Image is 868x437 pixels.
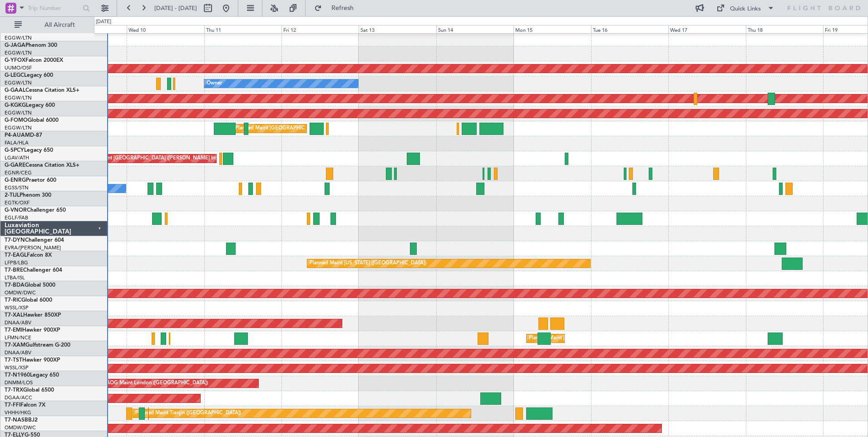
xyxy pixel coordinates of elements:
[5,238,25,243] span: T7-DYN
[5,193,51,198] a: 2-TIJLPhenom 300
[5,358,22,363] span: T7-TST
[5,79,32,86] a: EGGW/LTN
[5,118,28,123] span: G-FOMO
[281,25,359,33] div: Fri 12
[359,25,436,33] div: Sat 13
[5,343,70,348] a: T7-XAMGulfstream G-200
[5,43,57,48] a: G-JAGAPhenom 300
[5,268,62,273] a: T7-BREChallenger 604
[5,73,53,78] a: G-LEGCLegacy 600
[5,417,25,423] span: T7-NAS
[5,43,25,48] span: G-JAGA
[5,334,31,341] a: LFMN/NCE
[127,25,204,33] div: Wed 10
[28,1,80,15] input: Trip Number
[5,402,45,408] a: T7-FFIFalcon 7X
[5,379,33,386] a: DNMM/LOS
[5,387,54,393] a: T7-TRXGlobal 6500
[207,77,222,90] div: Owner
[5,259,28,266] a: LFPB/LBG
[5,274,25,281] a: LTBA/ISL
[5,103,26,108] span: G-KGKG
[5,402,20,408] span: T7-FFI
[5,148,53,153] a: G-SPCYLegacy 650
[5,313,23,318] span: T7-XAL
[96,18,111,26] div: [DATE]
[591,25,668,33] div: Tue 16
[5,163,25,168] span: G-GARE
[106,377,208,390] div: AOG Maint London ([GEOGRAPHIC_DATA])
[5,193,20,198] span: 2-TIJL
[5,208,27,213] span: G-VNOR
[5,313,61,318] a: T7-XALHawker 850XP
[5,94,32,101] a: EGGW/LTN
[5,417,38,423] a: T7-NASBBJ2
[436,25,513,33] div: Sun 14
[5,409,31,416] a: VHHH/HKG
[5,298,21,303] span: T7-RIC
[5,319,31,326] a: DNAA/ABV
[5,394,32,401] a: DGAA/ACC
[5,133,25,138] span: P4-AUA
[5,73,24,78] span: G-LEGC
[5,214,28,221] a: EGLF/FAB
[746,25,823,33] div: Thu 18
[5,238,64,243] a: T7-DYNChallenger 604
[513,25,591,33] div: Mon 15
[5,88,25,93] span: G-GAAL
[5,65,32,71] a: UUMO/OSF
[5,208,66,213] a: G-VNORChallenger 650
[5,178,56,183] a: G-ENRGPraetor 600
[5,244,61,251] a: EVRA/[PERSON_NAME]
[5,268,23,273] span: T7-BRE
[135,407,241,420] div: Planned Maint Tianjin ([GEOGRAPHIC_DATA])
[5,372,59,378] a: T7-N1960Legacy 650
[5,328,60,333] a: T7-EMIHawker 900XP
[24,22,96,28] span: All Aircraft
[5,253,52,258] a: T7-EAGLFalcon 8X
[5,343,25,348] span: T7-XAM
[5,154,29,161] a: LGAV/ATH
[10,18,99,32] button: All Aircraft
[5,35,32,41] a: EGGW/LTN
[5,169,32,176] a: EGNR/CEG
[310,1,365,15] button: Refresh
[5,328,22,333] span: T7-EMI
[5,58,63,63] a: G-YFOXFalcon 2000EX
[5,184,29,191] a: EGSS/STN
[154,4,197,12] span: [DATE] - [DATE]
[5,364,29,371] a: WSSL/XSP
[73,152,220,165] div: Unplanned Maint [GEOGRAPHIC_DATA] ([PERSON_NAME] Intl)
[5,358,60,363] a: T7-TSTHawker 900XP
[324,5,362,11] span: Refresh
[5,124,32,131] a: EGGW/LTN
[5,349,31,356] a: DNAA/ABV
[5,109,32,116] a: EGGW/LTN
[668,25,745,33] div: Wed 17
[5,58,25,63] span: G-YFOX
[5,387,23,393] span: T7-TRX
[310,257,426,270] div: Planned Maint [US_STATE] ([GEOGRAPHIC_DATA])
[5,118,59,123] a: G-FOMOGlobal 6000
[5,148,24,153] span: G-SPCY
[5,133,42,138] a: P4-AUAMD-87
[5,50,32,56] a: EGGW/LTN
[5,139,29,146] a: FALA/HLA
[5,88,79,93] a: G-GAALCessna Citation XLS+
[5,253,27,258] span: T7-EAGL
[529,332,616,345] div: Planned Maint [GEOGRAPHIC_DATA]
[5,298,52,303] a: T7-RICGlobal 6000
[5,424,36,431] a: OMDW/DWC
[204,25,281,33] div: Thu 11
[5,289,36,296] a: OMDW/DWC
[5,283,55,288] a: T7-BDAGlobal 5000
[5,304,29,311] a: WSSL/XSP
[5,283,25,288] span: T7-BDA
[730,5,761,14] div: Quick Links
[5,163,79,168] a: G-GARECessna Citation XLS+
[5,199,30,206] a: EGTK/OXF
[5,372,30,378] span: T7-N1960
[5,103,55,108] a: G-KGKGLegacy 600
[5,178,26,183] span: G-ENRG
[712,1,779,15] button: Quick Links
